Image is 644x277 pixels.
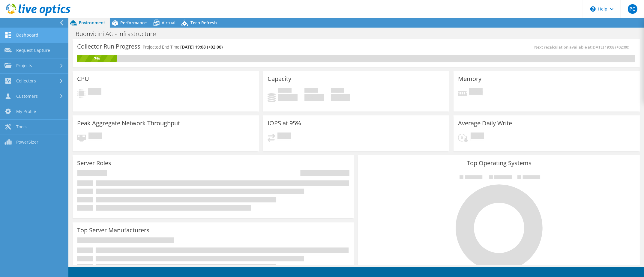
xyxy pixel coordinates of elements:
span: Total [331,88,344,94]
h4: 0 GiB [278,94,298,101]
span: Pending [277,133,291,141]
h3: Memory [458,76,481,82]
h3: Capacity [268,76,291,82]
h4: Projected End Time: [143,44,223,50]
h3: Top Operating Systems [363,160,635,166]
span: Environment [79,20,105,25]
div: 7% [77,55,117,62]
span: [DATE] 19:08 (+02:00) [592,44,629,50]
span: Pending [88,133,102,141]
span: Free [304,88,318,94]
span: Pending [469,88,483,96]
span: Used [278,88,292,94]
h3: Peak Aggregate Network Throughput [77,120,180,127]
h3: CPU [77,76,89,82]
span: PC [628,4,637,14]
h3: Top Server Manufacturers [77,227,149,234]
span: Performance [120,20,147,25]
h4: 0 GiB [331,94,350,101]
span: [DATE] 19:08 (+02:00) [180,44,223,50]
svg: \n [590,6,596,12]
span: Tech Refresh [190,20,217,25]
h3: Server Roles [77,160,111,166]
span: Next recalculation available at [534,44,632,50]
h3: IOPS at 95% [268,120,301,127]
h4: 0 GiB [304,94,324,101]
span: Pending [471,133,484,141]
h1: Buonvicini AG - Infrastructure [73,31,165,37]
span: Virtual [162,20,175,25]
h3: Average Daily Write [458,120,512,127]
span: Pending [88,88,101,96]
